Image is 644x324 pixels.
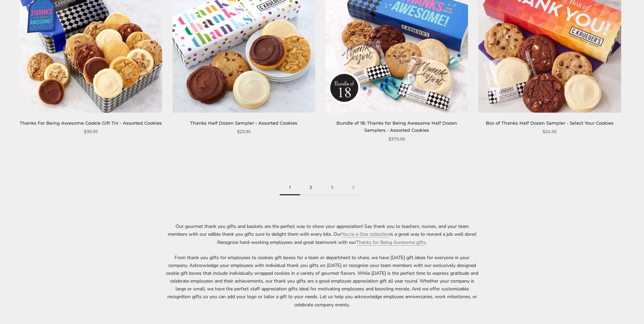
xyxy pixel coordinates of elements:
[336,120,457,133] a: Bundle of 18: Thanks for Being Awesome Half Dozen Samplers - Assorted Cookies
[20,120,162,126] a: Thanks For Being Awesome Cookie Gift Tin - Assorted Cookies
[388,136,405,143] span: $379.95
[356,239,426,246] a: Thanks for Being Awesome gifts
[342,231,390,237] a: You’re a Star collection
[5,298,70,319] iframe: Sign Up via Text for Offers
[237,128,251,135] span: $23.95
[343,180,364,195] a: Next page
[486,120,613,126] a: Box of Thanks Half Dozen Sampler - Select Your Cookies
[190,120,297,126] a: Thanks Half Dozen Sampler - Assorted Cookies
[321,180,343,195] a: 3
[166,222,478,246] p: Our gourmet thank you gifts and baskets are the perfect way to show your appreciation! Say thank ...
[280,180,300,195] span: 1
[166,254,478,309] p: From thank you gifts for employees to cookies gift boxes for a team or department to share, we ha...
[84,128,98,135] span: $39.95
[300,180,321,195] a: 2
[542,128,557,135] span: $24.95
